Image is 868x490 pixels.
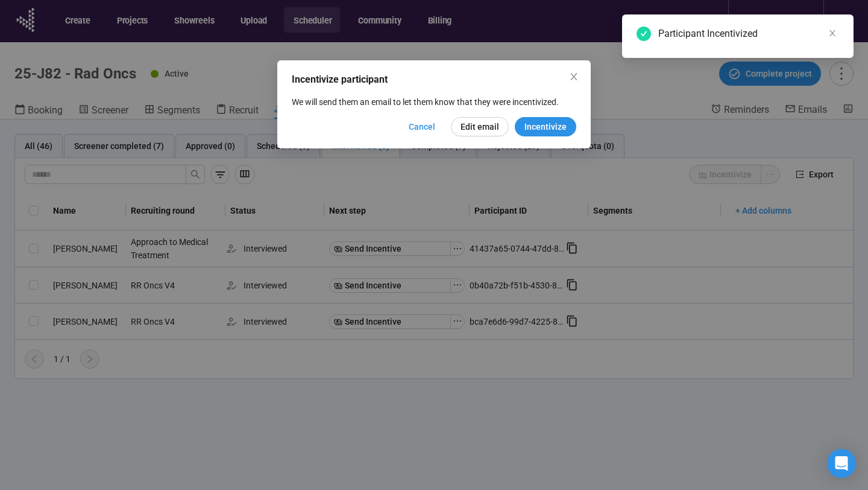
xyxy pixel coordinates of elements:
button: Incentivize [515,117,576,136]
button: Close [567,71,580,84]
span: check-circle [637,27,651,41]
button: Edit email [451,117,509,136]
p: We will send them an email to let them know that they were incentivized. [292,95,576,109]
div: Incentivize participant [292,72,576,87]
span: Edit email [461,120,499,133]
span: close [569,72,579,81]
button: Cancel [399,117,445,136]
span: Cancel [409,120,435,133]
div: Open Intercom Messenger [827,449,856,478]
span: Incentivize [524,120,567,133]
span: close [828,29,837,37]
div: Participant Incentivized [658,27,839,41]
